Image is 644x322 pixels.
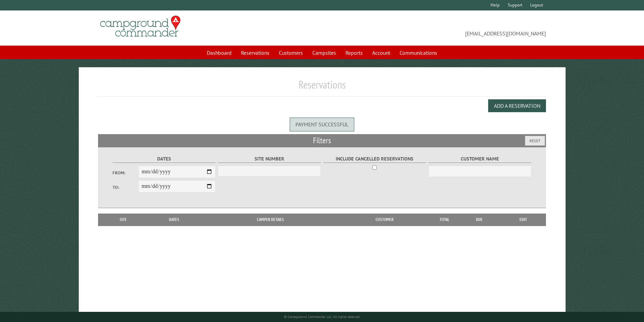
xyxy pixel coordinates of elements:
label: From: [113,170,138,176]
a: Campsites [308,46,340,59]
th: Site [101,214,145,226]
label: Dates [113,155,216,163]
th: Camper Details [203,214,338,226]
a: Communications [396,46,441,59]
a: Reports [341,46,367,59]
label: Site Number [218,155,321,163]
th: Dates [145,214,203,226]
a: Account [368,46,394,59]
img: Campground Commander [98,13,183,40]
a: Reservations [237,46,273,59]
span: [EMAIL_ADDRESS][DOMAIN_NAME] [322,19,546,38]
h2: Filters [98,134,546,147]
label: Include Cancelled Reservations [323,155,426,163]
label: To: [113,184,138,191]
label: Customer Name [428,155,531,163]
a: Customers [275,46,307,59]
th: Customer [338,214,431,226]
th: Total [431,214,458,226]
div: Payment successful [290,118,354,131]
button: Reset [525,136,545,146]
button: Add a Reservation [488,99,546,112]
small: © Campground Commander LLC. All rights reserved. [284,315,360,319]
h1: Reservations [98,78,546,97]
th: Edit [501,214,546,226]
a: Dashboard [203,46,236,59]
th: Due [458,214,501,226]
